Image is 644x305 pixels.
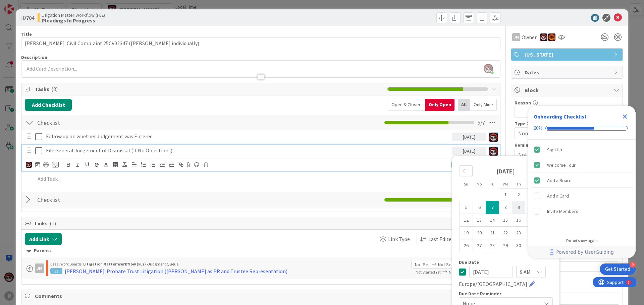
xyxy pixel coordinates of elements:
div: Calendar [452,159,559,260]
span: Reminder Date [515,143,548,147]
td: Thursday, 10/16/2025 12:00 PM [512,214,525,227]
div: Invite Members is incomplete. [531,204,633,219]
td: Tuesday, 10/21/2025 12:00 PM [486,227,499,239]
span: Comments [35,292,488,300]
span: Owner [522,33,537,41]
td: Monday, 10/20/2025 12:00 PM [473,227,486,239]
img: JS [540,33,547,41]
span: Link Type [388,235,410,243]
td: Wednesday, 10/01/2025 12:00 PM [499,188,512,201]
small: Th [516,181,521,186]
div: SOL [515,265,619,270]
td: Selected. Tuesday, 10/07/2025 12:00 PM [486,201,499,214]
td: Thursday, 10/30/2025 12:00 PM [512,239,525,252]
div: Sign Up [547,146,562,154]
span: Support [14,1,31,9]
label: Reason [515,100,531,106]
div: Do not show again [566,238,598,243]
div: Update [451,161,473,169]
span: Dates [525,68,610,76]
div: [DATE] [452,147,486,155]
div: JM [512,33,520,41]
div: 2 [630,262,636,268]
td: Friday, 10/17/2025 12:00 PM [525,214,538,227]
div: Checklist items [528,140,636,234]
td: Thursday, 10/23/2025 12:00 PM [512,227,525,239]
img: JS [489,147,498,156]
span: Judgment Queue [148,261,178,266]
span: Not Set [518,151,607,159]
td: Friday, 10/31/2025 12:00 PM [525,239,538,252]
span: ID [21,14,34,22]
div: Checklist Container [528,106,636,258]
div: Add a Board [547,176,572,184]
div: Checklist progress: 60% [534,125,630,131]
td: Sunday, 10/05/2025 12:00 PM [460,201,473,214]
button: Last Edited [417,233,458,245]
div: Sign Up is complete. [531,142,633,157]
small: Mo [477,181,482,186]
td: Thursday, 10/09/2025 12:00 PM [512,201,525,214]
td: Wednesday, 10/22/2025 12:00 PM [499,227,512,239]
td: Friday, 10/24/2025 12:00 PM [525,227,538,239]
span: ( 8 ) [51,86,58,92]
span: Europe/[GEOGRAPHIC_DATA] [459,280,527,288]
span: Litigation Matter Workflow (FL2) [42,12,105,18]
td: Monday, 10/27/2025 12:00 PM [473,239,486,252]
span: Due Date [459,260,479,264]
div: Invite Members [547,207,578,215]
div: Open Get Started checklist, remaining modules: 2 [600,263,636,275]
td: Sunday, 10/19/2025 12:00 PM [460,227,473,239]
b: Pleadings In Progress [42,18,105,23]
div: [PERSON_NAME]: Probate Trust Litigation ([PERSON_NAME] as PR and Trustee Representation) [65,267,287,275]
input: Add Checklist... [35,117,186,129]
span: Last Edited [428,235,454,243]
div: Only Open [425,99,454,111]
td: Thursday, 10/02/2025 12:00 PM [512,188,525,201]
td: Friday, 10/10/2025 12:00 PM [525,201,538,214]
button: Add Link [25,233,62,245]
span: Not Set [438,261,453,268]
div: Welcome Tour is complete. [531,158,633,172]
span: None [518,129,604,138]
a: Powered by UserGuiding [532,246,632,258]
span: Powered by UserGuiding [556,248,614,256]
span: 5 / 7 [478,119,485,127]
td: Friday, 10/03/2025 12:00 PM [525,188,538,201]
label: Title [21,31,32,37]
span: Block [525,86,610,94]
p: Follow up on whether Judgement was Entered [46,133,449,140]
td: Wednesday, 10/29/2025 12:00 PM [499,239,512,252]
span: ( 1 ) [50,220,56,227]
div: Add a Card is incomplete. [531,188,633,203]
img: JS [489,133,498,142]
button: Add Checklist [25,99,72,111]
span: Type [515,121,526,126]
div: Welcome Tour [547,161,576,169]
td: Monday, 10/06/2025 12:00 PM [473,201,486,214]
input: MM/DD/YYYY [518,272,615,283]
span: 9 AM [520,267,531,277]
td: Sunday, 10/26/2025 12:00 PM [460,239,473,252]
td: Wednesday, 10/08/2025 12:00 PM [499,201,512,214]
b: 704 [26,14,34,21]
div: Move backward to switch to the previous month. [460,165,473,176]
div: Only Mine [470,99,497,111]
div: Close Checklist [620,111,630,122]
img: JS [26,162,32,168]
span: Due Date Reminder [459,291,501,296]
span: Tasks [35,85,384,93]
td: Tuesday, 10/14/2025 12:00 PM [486,214,499,227]
div: Footer [528,246,636,258]
div: 60% [534,125,543,131]
small: We [503,181,508,186]
div: Parents [26,247,495,254]
span: Not Done Yet [449,270,470,275]
div: 1 [35,3,37,8]
img: efyPljKj6gaW2F5hrzZcLlhqqXRxmi01.png [484,64,493,73]
div: JM [35,263,44,273]
div: 53 [50,268,62,274]
td: Tuesday, 10/28/2025 12:00 PM [486,239,499,252]
span: Not Started Yet [416,270,441,275]
span: Not Set [415,261,430,268]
